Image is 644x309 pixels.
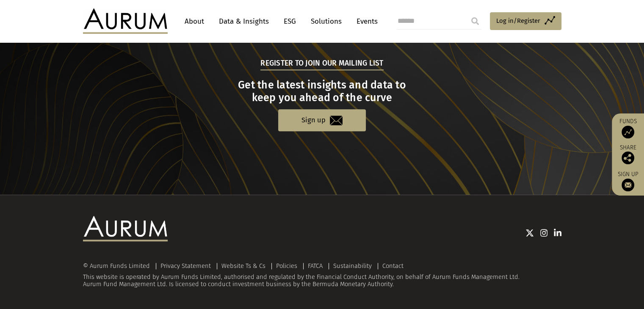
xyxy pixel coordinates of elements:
[525,229,534,237] img: Twitter icon
[278,109,366,131] a: Sign up
[276,262,297,270] a: Policies
[83,263,154,269] div: © Aurum Funds Limited
[84,79,560,104] h3: Get the latest insights and data to keep you ahead of the curve
[333,262,372,270] a: Sustainability
[260,58,383,70] h5: Register to join our mailing list
[83,216,168,241] img: Aurum Logo
[83,8,168,34] img: Aurum
[490,12,561,30] a: Log in/Register
[622,152,634,164] img: Share this post
[496,16,540,26] span: Log in/Register
[382,262,404,270] a: Contact
[279,14,300,29] a: ESG
[554,229,561,237] img: Linkedin icon
[352,14,378,29] a: Events
[540,229,548,237] img: Instagram icon
[622,179,634,191] img: Sign up to our newsletter
[221,262,265,270] a: Website Ts & Cs
[308,262,323,270] a: FATCA
[616,171,640,191] a: Sign up
[160,262,211,270] a: Privacy Statement
[467,13,484,30] input: Submit
[307,14,346,29] a: Solutions
[616,145,640,164] div: Share
[83,262,561,288] div: This website is operated by Aurum Funds Limited, authorised and regulated by the Financial Conduc...
[215,14,273,29] a: Data & Insights
[180,14,208,29] a: About
[616,118,640,138] a: Funds
[622,126,634,138] img: Access Funds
